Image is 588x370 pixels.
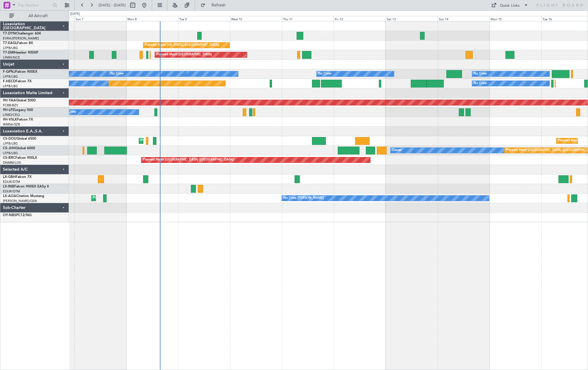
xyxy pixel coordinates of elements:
a: LFPB/LBG [3,141,18,146]
a: T7-EAGLFalcon 8X [3,41,33,45]
a: LFMN/NCE [3,55,20,60]
span: Refresh [207,3,231,7]
span: T7-DYN [3,32,16,35]
a: EDLW/DTM [3,189,20,194]
span: LX-INB [3,185,14,188]
input: Trip Number [18,1,51,10]
a: LFPB/LBG [3,46,18,50]
div: Wed 10 [230,16,282,21]
a: LX-GBHFalcon 7X [3,175,32,179]
a: EDLW/DTM [3,180,20,184]
a: OY-NBSPC12/NG [3,214,32,217]
a: LX-INBFalcon 900EX EASy II [3,185,49,188]
div: Fri 12 [334,16,386,21]
a: FCBB/BZV [3,103,18,107]
button: Refresh [198,1,233,10]
a: DNMM/LOS [3,161,21,165]
div: Planned Maint [GEOGRAPHIC_DATA] ([GEOGRAPHIC_DATA]) [140,136,232,145]
div: No Crew [474,79,487,88]
span: CS-JHH [3,147,15,150]
a: CS-RRCFalcon 900LX [3,156,37,160]
button: All Aircraft [6,11,63,21]
a: EVRA/[PERSON_NAME] [3,36,39,41]
span: OY-NBS [3,214,16,217]
a: 9H-LPZLegacy 500 [3,108,33,112]
div: Planned Maint [GEOGRAPHIC_DATA] [156,50,212,59]
a: F-HECDFalcon 7X [3,80,32,83]
div: No Crew [63,108,76,116]
a: LFMD/CEQ [3,113,20,117]
div: No Crew [PERSON_NAME] [283,194,324,203]
span: F-HECD [3,80,16,83]
a: CS-DOUGlobal 6500 [3,137,36,141]
span: 9H-VSLK [3,118,17,121]
div: Sun 7 [74,16,126,21]
a: LFPB/LBG [3,84,18,88]
span: F-GPNJ [3,70,15,74]
div: Planned Maint [GEOGRAPHIC_DATA] ([GEOGRAPHIC_DATA]) [93,194,184,203]
button: Quick Links [488,1,531,10]
div: No Crew [474,70,487,78]
span: 9H-YAA [3,99,16,102]
div: No Crew [318,70,331,78]
div: Tue 9 [178,16,230,21]
div: Sat 13 [386,16,437,21]
span: CS-RRC [3,156,15,160]
a: LX-AOACitation Mustang [3,194,44,198]
div: Thu 11 [282,16,334,21]
a: 9H-VSLKFalcon 7X [3,118,33,121]
div: Quick Links [500,3,520,9]
a: T7-EMIHawker 900XP [3,51,38,54]
span: T7-EAGL [3,41,17,45]
div: Mon 8 [126,16,178,21]
a: LFPB/LBG [3,74,18,79]
div: Planned Maint [US_STATE] ([GEOGRAPHIC_DATA]) [145,41,219,50]
a: T7-DYNChallenger 604 [3,32,41,35]
span: [DATE] - [DATE] [98,3,126,8]
div: [DATE] [70,12,80,17]
div: Planned Maint [GEOGRAPHIC_DATA] ([GEOGRAPHIC_DATA]) [143,156,234,164]
span: LX-GBH [3,175,16,179]
span: T7-EMI [3,51,14,54]
a: WMSA/SZB [3,122,20,127]
div: Mon 15 [490,16,541,21]
div: No Crew [110,70,124,78]
div: Owner [392,146,402,155]
a: [PERSON_NAME]/QSA [3,199,37,203]
span: All Aircraft [15,14,61,18]
span: CS-DOU [3,137,17,141]
span: 9H-LPZ [3,108,14,112]
a: F-GPNJFalcon 900EX [3,70,37,74]
a: 9H-YAAGlobal 5000 [3,99,36,102]
div: Sun 14 [438,16,490,21]
span: LX-AOA [3,194,16,198]
a: CS-JHHGlobal 6000 [3,147,35,150]
a: LFPB/LBG [3,151,18,155]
